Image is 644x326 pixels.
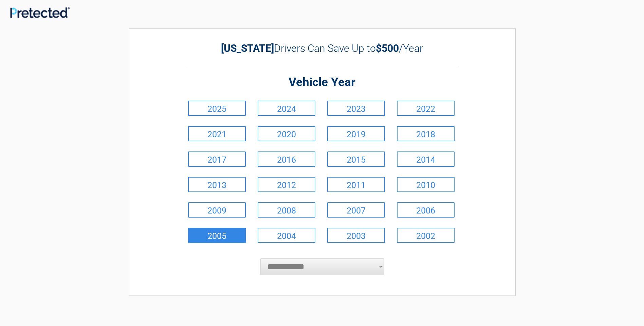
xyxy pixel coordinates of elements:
b: [US_STATE] [221,42,274,54]
a: 2009 [188,202,246,218]
a: 2008 [258,202,315,218]
a: 2014 [397,151,455,167]
a: 2018 [397,126,455,141]
a: 2004 [258,228,315,243]
h2: Drivers Can Save Up to /Year [186,42,458,54]
a: 2002 [397,228,455,243]
a: 2023 [327,101,385,116]
h2: Vehicle Year [186,75,458,90]
a: 2025 [188,101,246,116]
a: 2007 [327,202,385,218]
a: 2012 [258,177,315,192]
img: Main Logo [10,7,70,18]
b: $500 [376,42,399,54]
a: 2022 [397,101,455,116]
a: 2010 [397,177,455,192]
a: 2003 [327,228,385,243]
a: 2006 [397,202,455,218]
a: 2021 [188,126,246,141]
a: 2017 [188,151,246,167]
a: 2005 [188,228,246,243]
a: 2019 [327,126,385,141]
a: 2011 [327,177,385,192]
a: 2013 [188,177,246,192]
a: 2016 [258,151,315,167]
a: 2020 [258,126,315,141]
a: 2024 [258,101,315,116]
a: 2015 [327,151,385,167]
